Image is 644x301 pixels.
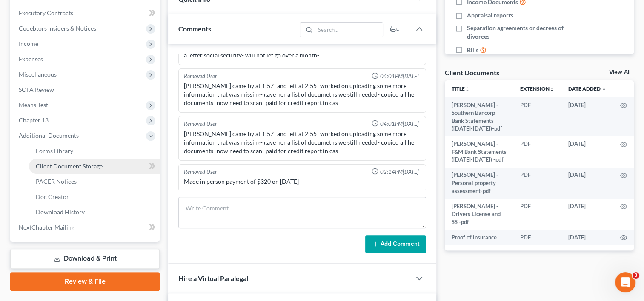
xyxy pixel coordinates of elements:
span: 02:14PM[DATE] [380,168,419,176]
td: [PERSON_NAME] - F&M Bank Statements ([DATE]-[DATE]) -pdf [445,136,513,168]
a: Doc Creator [29,189,160,204]
span: Executory Contracts [19,9,73,17]
span: Client Document Storage [36,162,103,170]
div: Removed User [184,120,217,128]
input: Search... [315,23,383,37]
span: Expenses [19,55,43,62]
td: [PERSON_NAME] - Southern Bancorp Bank Statements ([DATE]-[DATE])-pdf [445,97,513,136]
a: PACER Notices [29,174,160,189]
td: PDF [513,199,561,230]
span: Appraisal reports [467,11,513,20]
div: [PERSON_NAME] came by at 1:57- and left at 2:55- worked on uploading some more information that w... [184,130,421,155]
td: PDF [513,97,561,136]
span: Separation agreements or decrees of divorces [467,24,579,41]
div: Removed User [184,168,217,176]
span: PACER Notices [36,178,77,185]
span: 04:01PM[DATE] [380,120,419,128]
td: PDF [513,136,561,168]
td: [DATE] [561,199,613,230]
span: Additional Documents [19,132,79,139]
span: Doc Creator [36,193,69,200]
span: Bills [467,46,478,54]
span: NextChapter Mailing [19,224,74,231]
td: PDF [513,168,561,199]
iframe: Intercom live chat [615,272,635,292]
div: [PERSON_NAME] came by at 1:57- and left at 2:55- worked on uploading some more information that w... [184,82,421,107]
i: unfold_more [550,87,555,92]
button: Add Comment [365,235,426,253]
i: expand_more [601,87,607,92]
span: Download History [36,208,85,216]
td: [DATE] [561,168,613,199]
td: Proof of insurance [445,230,513,245]
td: PDF [513,230,561,245]
td: [DATE] [561,136,613,168]
span: 04:01PM[DATE] [380,72,419,80]
a: NextChapter Mailing [12,220,160,235]
span: Chapter 13 [19,116,49,124]
span: Forms Library [36,147,73,154]
a: Review & File [10,272,160,291]
span: SOFA Review [19,86,54,93]
div: Removed User [184,72,217,80]
a: Download History [29,204,160,220]
a: SOFA Review [12,82,160,97]
a: Titleunfold_more [452,85,470,92]
td: [PERSON_NAME] - Drivers License and SS -pdf [445,199,513,230]
i: unfold_more [465,87,470,92]
a: Download & Print [10,249,160,269]
span: Codebtors Insiders & Notices [19,25,96,32]
span: Means Test [19,101,48,108]
a: Date Added expand_more [568,85,607,92]
a: View All [609,69,630,75]
div: Client Documents [445,68,499,77]
span: 3 [633,272,639,279]
a: Forms Library [29,143,160,159]
td: [DATE] [561,230,613,245]
span: Miscellaneous [19,71,57,78]
a: Client Document Storage [29,159,160,174]
span: Hire a Virtual Paralegal [178,274,248,282]
td: [DATE] [561,97,613,136]
span: Income [19,40,38,47]
a: Executory Contracts [12,6,160,21]
td: [PERSON_NAME] - Personal property assessment-pdf [445,168,513,199]
div: Made in person payment of $320 on [DATE] [184,177,421,186]
a: Extensionunfold_more [520,85,555,92]
span: Comments [178,25,211,33]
